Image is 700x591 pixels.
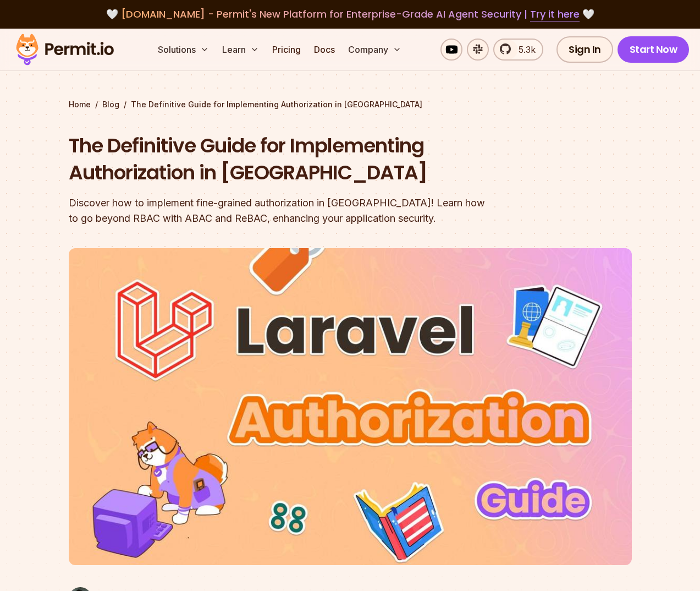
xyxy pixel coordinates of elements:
a: Blog [102,99,119,110]
a: Start Now [618,36,690,63]
a: Home [69,99,91,110]
a: Pricing [268,39,305,61]
button: Solutions [153,39,213,61]
div: / / [69,99,632,110]
h1: The Definitive Guide for Implementing Authorization in [GEOGRAPHIC_DATA] [69,132,491,187]
img: The Definitive Guide for Implementing Authorization in Laravel [69,248,632,565]
button: Learn [218,39,263,61]
a: Try it here [530,7,580,21]
span: 5.3k [512,43,536,56]
button: Company [344,39,406,61]
img: Permit logo [11,31,119,68]
div: Discover how to implement fine-grained authorization in [GEOGRAPHIC_DATA]! Learn how to go beyond... [69,195,491,226]
div: 🤍 🤍 [26,7,674,22]
span: [DOMAIN_NAME] - Permit's New Platform for Enterprise-Grade AI Agent Security | [121,7,580,21]
a: Sign In [556,36,613,63]
a: Docs [310,39,339,61]
a: 5.3k [493,39,543,61]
